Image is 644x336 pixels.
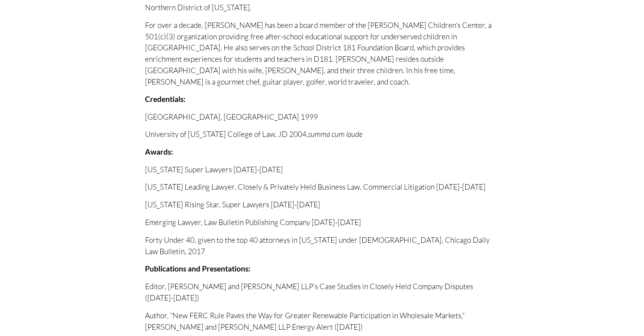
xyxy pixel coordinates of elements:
[145,235,499,258] p: Forty Under 40, given to the top 40 attorneys in [US_STATE] under [DEMOGRAPHIC_DATA], Chicago Dai...
[145,281,499,304] p: Editor, [PERSON_NAME] and [PERSON_NAME] LLP’s Case Studies in Closely Held Company Disputes ([DAT...
[145,164,499,176] p: [US_STATE] Super Lawyers [DATE]-[DATE]
[145,129,499,140] p: University of [US_STATE] College of Law, JD 2004,
[145,264,251,273] strong: Publications and Presentations:
[145,199,499,211] p: [US_STATE] Rising Star, Super Lawyers [DATE]-[DATE]
[145,111,499,123] p: [GEOGRAPHIC_DATA], [GEOGRAPHIC_DATA] 1999
[145,94,186,103] strong: Credentials:
[145,148,173,157] strong: Awards:
[145,310,499,333] p: Author, “New FERC Rule Paves the Way for Greater Renewable Participation in Wholesale Markets,” [...
[145,217,499,229] p: Emerging Lawyer, Law Bulletin Publishing Company [DATE]-[DATE]
[145,182,499,193] p: [US_STATE] Leading Lawyer, Closely & Privately Held Business Law, Commercial Litigation [DATE]-[D...
[145,20,499,88] p: For over a decade, [PERSON_NAME] has been a board member of the [PERSON_NAME] Children’s Center, ...
[308,130,363,139] em: summa cum laude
